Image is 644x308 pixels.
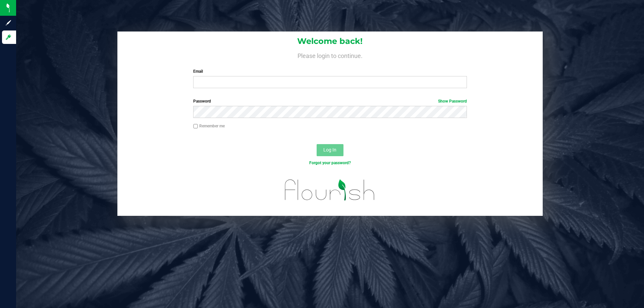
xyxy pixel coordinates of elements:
[309,161,351,165] a: Forgot your password?
[317,144,343,156] button: Log In
[438,99,467,104] a: Show Password
[193,68,467,74] label: Email
[323,147,336,152] span: Log In
[277,173,383,207] img: flourish_logo.svg
[117,51,543,59] h4: Please login to continue.
[5,19,12,26] inline-svg: Sign up
[193,99,211,104] span: Password
[193,123,225,129] label: Remember me
[5,34,12,41] inline-svg: Log in
[117,37,543,46] h1: Welcome back!
[193,124,198,129] input: Remember me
